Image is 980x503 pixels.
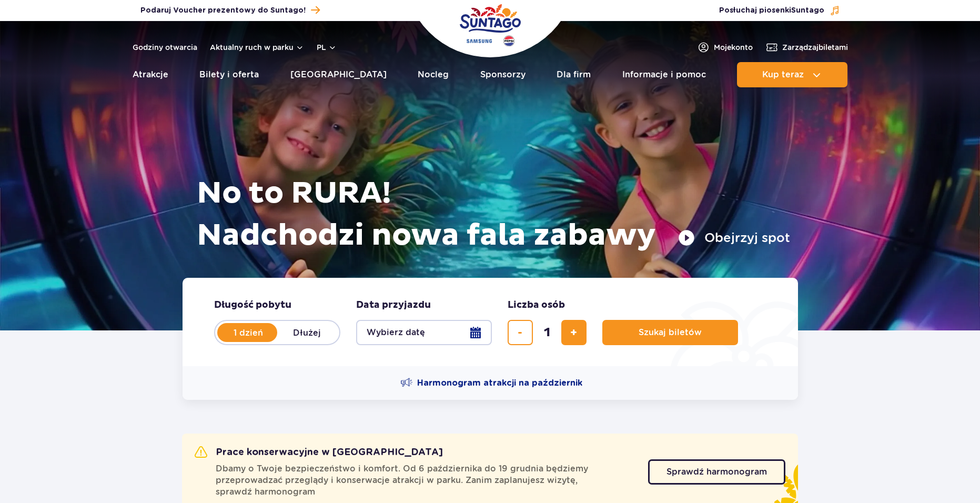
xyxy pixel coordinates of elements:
[714,42,753,53] span: Moje konto
[765,41,848,54] a: Zarządzajbiletami
[418,62,449,87] a: Nocleg
[356,299,431,311] span: Data przyjazdu
[508,299,565,311] span: Liczba osób
[622,62,706,87] a: Informacje i pomoc
[648,459,785,485] a: Sprawdź harmonogram
[417,377,582,389] span: Harmonogram atrakcji na październik
[534,320,560,345] input: liczba biletów
[782,42,848,53] span: Zarządzaj biletami
[557,62,591,87] a: Dla firm
[290,62,387,87] a: [GEOGRAPHIC_DATA]
[561,320,587,345] button: dodaj bilet
[639,328,702,337] span: Szukaj biletów
[602,320,738,345] button: Szukaj biletów
[719,5,824,16] span: Posłuchaj piosenki
[214,299,291,311] span: Długość pobytu
[133,42,197,53] a: Godziny otwarcia
[218,321,278,344] label: 1 dzień
[697,41,753,54] a: Mojekonto
[678,229,790,246] button: Obejrzyj spot
[133,62,168,87] a: Atrakcje
[400,377,582,389] a: Harmonogram atrakcji na październik
[216,463,635,498] span: Dbamy o Twoje bezpieczeństwo i komfort. Od 6 października do 19 grudnia będziemy przeprowadzać pr...
[197,173,790,257] h1: No to RURA! Nadchodzi nowa fala zabawy
[508,320,533,345] button: usuń bilet
[719,5,840,16] button: Posłuchaj piosenkiSuntago
[183,278,798,366] form: Planowanie wizyty w Park of Poland
[140,5,306,16] span: Podaruj Voucher prezentowy do Suntago!
[195,446,443,459] h2: Prace konserwacyjne w [GEOGRAPHIC_DATA]
[356,320,492,345] button: Wybierz datę
[666,468,767,476] span: Sprawdź harmonogram
[791,7,824,14] span: Suntago
[277,321,337,344] label: Dłużej
[210,43,304,52] button: Aktualny ruch w parku
[737,62,847,87] button: Kup teraz
[762,70,804,79] span: Kup teraz
[199,62,259,87] a: Bilety i oferta
[140,3,320,17] a: Podaruj Voucher prezentowy do Suntago!
[480,62,526,87] a: Sponsorzy
[317,42,337,53] button: pl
